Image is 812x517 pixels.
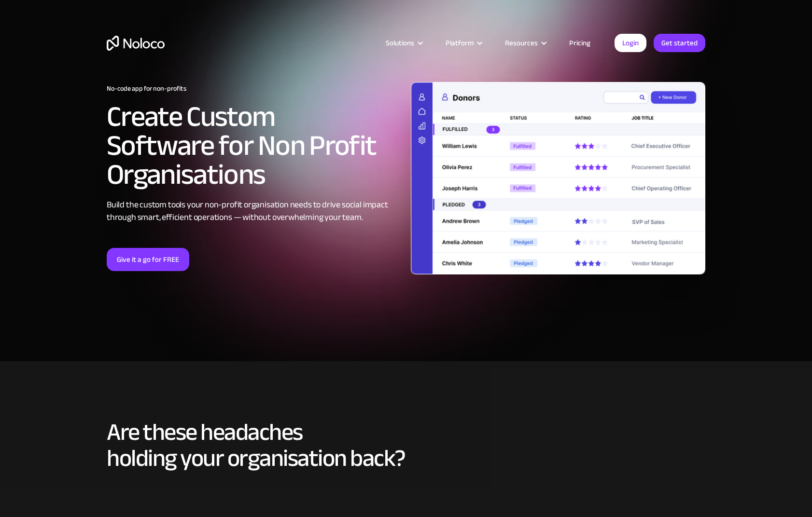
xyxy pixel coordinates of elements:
[107,102,401,189] h2: Create Custom Software for Non Profit Organisations
[107,36,165,51] a: home
[374,37,434,49] div: Solutions
[446,37,474,49] div: Platform
[107,248,189,271] a: Give it a go for FREE
[386,37,414,49] div: Solutions
[107,419,705,471] h2: Are these headaches holding your organisation back?
[505,37,538,49] div: Resources
[107,199,401,224] div: Build the custom tools your non-profit organisation needs to drive social impact through smart, e...
[654,34,705,52] a: Get started
[493,37,557,49] div: Resources
[557,37,602,49] a: Pricing
[434,37,493,49] div: Platform
[615,34,646,52] a: Login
